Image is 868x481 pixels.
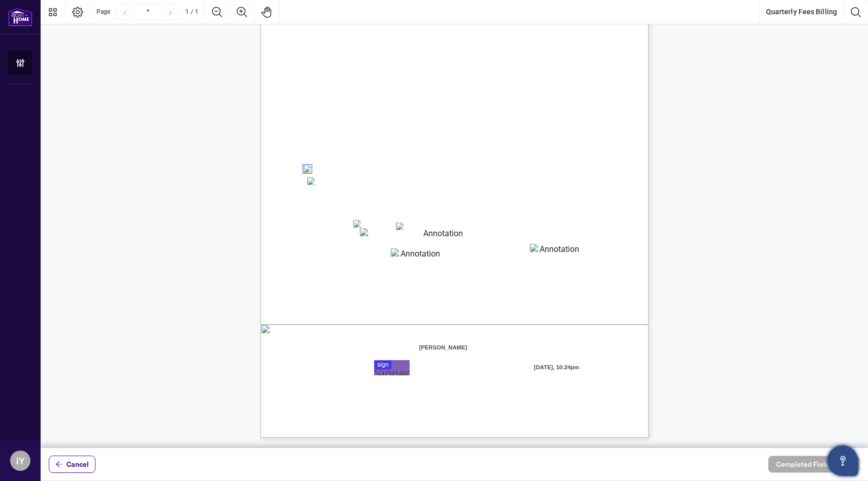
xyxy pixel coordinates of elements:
button: Completed Fields 0 of 1 [768,456,860,473]
button: Open asap [827,445,858,476]
img: logo [8,8,32,26]
span: arrow-left [55,461,62,468]
span: IY [16,454,25,468]
span: Cancel [66,456,89,472]
button: Cancel [49,456,95,473]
